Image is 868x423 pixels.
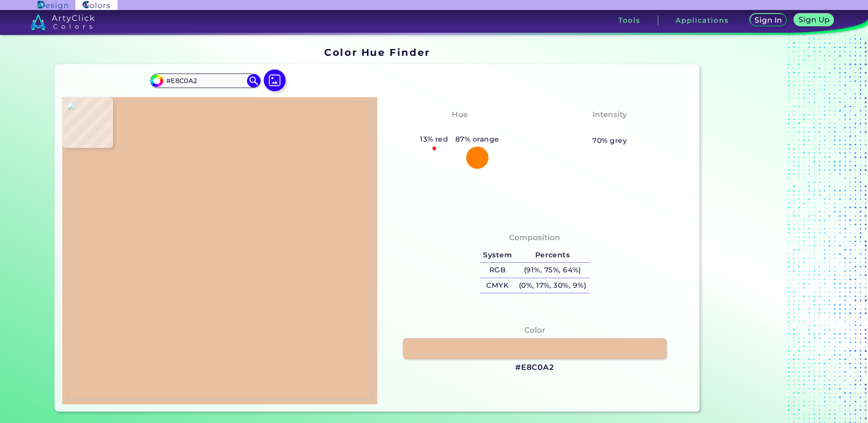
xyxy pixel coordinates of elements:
[676,17,729,24] h3: Applications
[30,14,94,30] img: logo_artyclick_colors_white.svg
[163,75,247,87] input: type color..
[515,263,590,278] h5: (91%, 75%, 64%)
[452,108,468,121] h4: Hue
[524,324,545,337] h4: Color
[618,17,641,24] h3: Tools
[509,231,560,244] h4: Composition
[324,45,430,59] h1: Color Hue Finder
[515,362,554,373] h3: #E8C0A2
[416,133,452,145] h5: 13% red
[592,108,627,121] h4: Intensity
[480,278,515,293] h5: CMYK
[796,15,832,26] a: Sign Up
[480,248,515,263] h5: System
[67,102,373,400] img: 2134633d-e81d-4ebb-9a7f-9826ffedc226
[756,17,780,24] h5: Sign In
[800,16,828,23] h5: Sign Up
[452,133,503,145] h5: 87% orange
[592,135,627,147] h5: 70% grey
[752,15,785,26] a: Sign In
[515,278,590,293] h5: (0%, 17%, 30%, 9%)
[247,74,261,88] img: icon search
[480,263,515,278] h5: RGB
[38,1,68,10] img: ArtyClick Design logo
[264,69,286,91] img: icon picture
[421,123,498,133] h3: Reddish Orange
[515,248,590,263] h5: Percents
[593,123,627,133] h3: Pastel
